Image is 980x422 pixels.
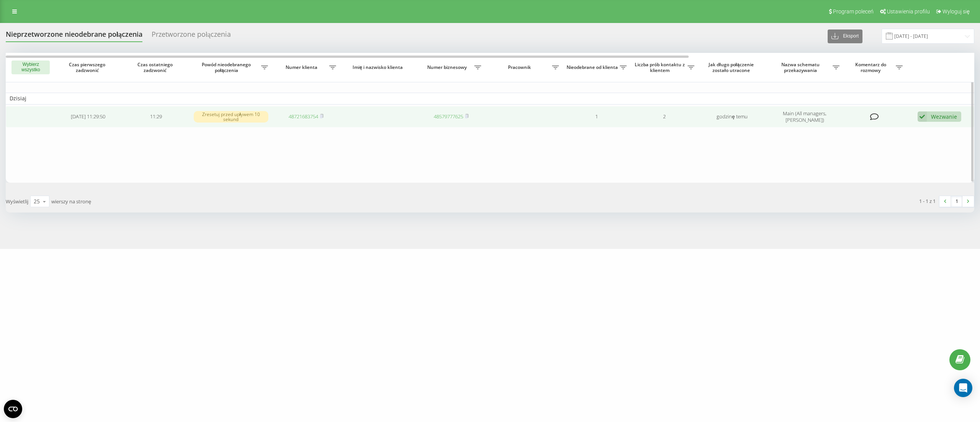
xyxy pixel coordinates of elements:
[6,198,28,205] span: Wyświetlij
[919,197,936,205] div: 1 - 1 z 1
[847,62,895,74] span: Komentarz do rozmowy
[833,8,874,15] span: Program poleceń
[122,106,190,128] td: 11:29
[129,62,183,74] span: Czas ostatniego zadzwonić
[563,106,630,128] td: 1
[954,379,972,397] div: Open Intercom Messenger
[152,30,231,42] div: Przetworzone połączenia
[434,113,463,120] a: 48579777625
[421,64,474,70] span: Numer biznesowy
[4,400,22,418] button: Open CMP widget
[276,64,329,70] span: Numer klienta
[6,93,974,104] td: Dzisiaj
[828,29,862,43] button: Eksport
[289,113,318,120] a: 48721683754
[770,62,833,74] span: Nazwa schematu przekazywania
[634,62,688,74] span: Liczba prób kontaktu z klientem
[942,8,970,15] span: Wyloguj się
[705,62,759,74] span: Jak długo połączenie zostało utracone
[567,64,620,70] span: Nieodebrane od klienta
[34,198,40,205] div: 25
[51,198,91,205] span: wierszy na stronę
[194,111,268,123] div: Zresetuj przed upływem 10 sekund
[61,62,115,74] span: Czas pierwszego zadzwonić
[630,106,698,128] td: 2
[887,8,930,15] span: Ustawienia profilu
[698,106,766,128] td: godzinę temu
[54,106,122,128] td: [DATE] 11:29:50
[931,113,957,120] div: Wezwanie
[6,30,142,42] div: Nieprzetworzone nieodebrane połączenia
[347,64,410,70] span: Imię i nazwisko klienta
[489,64,552,70] span: Pracownik
[194,62,261,74] span: Powód nieodebranego połączenia
[766,106,843,128] td: Main (All managers, [PERSON_NAME])
[951,196,962,207] a: 1
[11,61,50,74] button: Wybierz wszystko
